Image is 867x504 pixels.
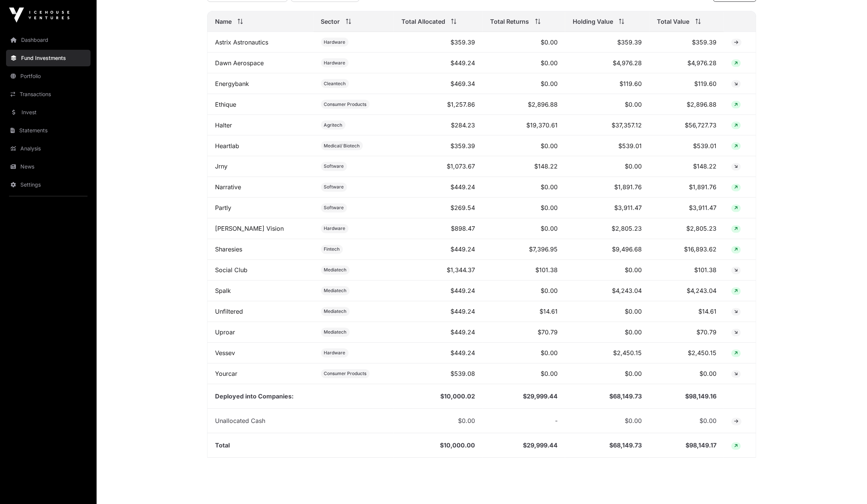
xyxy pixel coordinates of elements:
td: $14.61 [650,302,724,322]
td: $37,357.12 [565,115,650,136]
td: $70.79 [483,322,566,343]
td: $3,911.47 [650,198,724,219]
td: $2,450.15 [650,343,724,364]
span: Total Returns [490,17,529,26]
td: $0.00 [483,32,566,53]
span: Holding Value [573,17,613,26]
span: Mediatech [324,288,347,294]
td: $14.61 [483,302,566,322]
td: $0.00 [565,94,650,115]
td: $0.00 [483,74,566,94]
a: Energybank [215,80,249,87]
td: $29,999.44 [483,385,566,409]
a: Partly [215,204,231,212]
span: Hardware [324,60,346,66]
a: Astrix Astronautics [215,38,268,46]
a: Unfiltered [215,308,243,316]
span: $0.00 [625,417,642,425]
td: $10,000.02 [394,385,483,409]
a: Statements [6,122,91,139]
a: Settings [6,176,91,193]
td: $359.39 [394,32,483,53]
iframe: Chat Widget [829,468,867,504]
td: $56,727.73 [650,115,724,136]
td: $19,370.61 [483,115,566,136]
a: Yourcar [215,370,237,378]
td: $101.38 [650,260,724,281]
td: $0.00 [565,156,650,177]
span: Unallocated Cash [215,417,265,425]
span: Software [324,205,344,211]
td: $1,257.86 [394,94,483,115]
span: $0.00 [458,417,475,425]
span: Software [324,184,344,190]
td: $10,000.00 [394,434,483,458]
td: $29,999.44 [483,434,566,458]
a: Jrny [215,163,228,170]
td: $0.00 [483,219,566,239]
td: $3,911.47 [565,198,650,219]
td: $148.22 [650,156,724,177]
td: $0.00 [483,343,566,364]
a: Portfolio [6,68,91,84]
td: $449.24 [394,322,483,343]
td: $898.47 [394,219,483,239]
td: Deployed into Companies: [208,385,394,409]
td: $16,893.62 [650,239,724,260]
td: $1,344.37 [394,260,483,281]
td: $1,891.76 [565,177,650,198]
td: $7,396.95 [483,239,566,260]
a: Halter [215,121,232,129]
td: $0.00 [483,198,566,219]
td: $539.08 [394,364,483,385]
td: $539.01 [565,136,650,156]
td: $269.54 [394,198,483,219]
span: Sector [321,17,340,26]
td: $1,891.76 [650,177,724,198]
a: Social Club [215,267,247,274]
a: Spalk [215,287,231,295]
td: $2,896.88 [650,94,724,115]
td: $4,976.28 [650,53,724,74]
span: Mediatech [324,309,347,315]
span: - [555,417,558,425]
a: Dashboard [6,32,91,48]
td: $98,149.16 [650,385,724,409]
td: $2,805.23 [565,219,650,239]
td: $68,149.73 [565,385,650,409]
td: $4,243.04 [650,281,724,302]
a: Uproar [215,329,235,336]
td: $284.23 [394,115,483,136]
td: $449.24 [394,239,483,260]
td: $0.00 [565,364,650,385]
td: $359.39 [650,32,724,53]
a: Vessev [215,349,235,357]
td: $359.39 [565,32,650,53]
td: $119.60 [565,74,650,94]
a: Ethique [215,101,236,108]
td: $9,496.68 [565,239,650,260]
span: Medical/ Biotech [324,143,360,149]
td: $0.00 [483,136,566,156]
td: $2,896.88 [483,94,566,115]
td: $449.24 [394,302,483,322]
td: $148.22 [483,156,566,177]
span: Total Value [657,17,690,26]
span: Mediatech [324,329,347,335]
td: $0.00 [483,53,566,74]
a: [PERSON_NAME] Vision [215,225,284,233]
span: Name [215,17,232,26]
span: Consumer Products [324,371,367,377]
td: $0.00 [483,364,566,385]
a: Transactions [6,86,91,103]
td: $449.24 [394,177,483,198]
td: $4,243.04 [565,281,650,302]
td: $0.00 [650,364,724,385]
a: Fund Investments [6,50,91,66]
a: Narrative [215,184,241,191]
td: $539.01 [650,136,724,156]
span: Consumer Products [324,101,367,107]
td: $68,149.73 [565,434,650,458]
a: Heartlab [215,142,239,150]
span: Software [324,164,344,170]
